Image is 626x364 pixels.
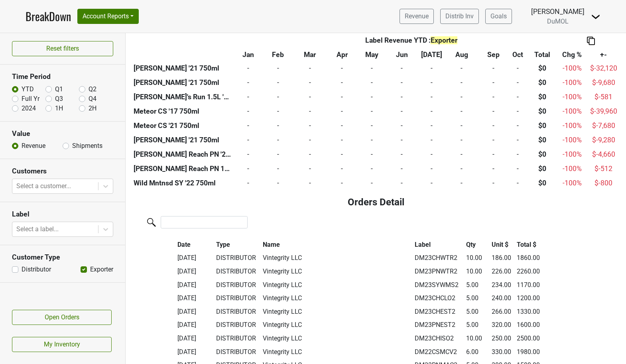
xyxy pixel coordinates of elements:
td: 1980.00 [515,345,551,359]
td: - [233,104,263,118]
td: - [447,61,476,75]
td: - [293,75,327,90]
th: $0 [526,104,559,118]
td: - [263,75,293,90]
td: - [233,90,263,104]
td: 1600.00 [515,319,551,332]
td: Vintegrity LLC [261,345,413,359]
td: - [447,90,476,104]
td: DM23PNEST2 [413,319,465,332]
td: DM23CHWTR2 [413,252,465,265]
td: - [293,90,327,104]
td: DM23CHEST2 [413,305,465,319]
label: 1H [55,104,63,113]
td: 1170.00 [515,278,551,292]
td: 330.00 [490,345,515,359]
th: Total: activate to sort column ascending [526,47,559,62]
td: $-32,120 [585,61,622,75]
td: [DATE] [176,291,214,305]
label: Shipments [72,141,102,151]
label: Q4 [89,94,96,104]
td: - [327,90,357,104]
td: 10.00 [464,265,490,278]
td: - [510,75,525,90]
th: $0 [526,133,559,147]
label: Q1 [55,85,63,94]
th: [PERSON_NAME] '21 750ml [132,61,233,75]
td: - [417,90,447,104]
td: - [417,147,447,161]
th: Mar: activate to sort column ascending [293,47,327,62]
a: Distrib Inv [440,9,479,24]
a: Open Orders [12,310,112,325]
td: DM23CHCLO2 [413,291,465,305]
td: DISTRIBUTOR [214,305,261,319]
td: 240.00 [490,291,515,305]
th: Apr: activate to sort column ascending [327,47,357,62]
td: - [327,161,357,176]
td: 1200.00 [515,291,551,305]
td: - [510,133,525,147]
th: [PERSON_NAME] '21 750ml [132,75,233,90]
td: - [510,104,525,118]
td: $-7,680 [585,118,622,133]
td: - [327,133,357,147]
td: - [327,75,357,90]
td: Vintegrity LLC [261,252,413,265]
td: - [447,104,476,118]
a: Revenue [400,9,434,24]
td: - [447,118,476,133]
th: [PERSON_NAME]'s Run 1.5L '14 1.5L [132,90,233,104]
label: 2024 [22,104,36,113]
td: - [233,75,263,90]
td: - [357,61,387,75]
td: [DATE] [176,345,214,359]
td: - [476,118,510,133]
td: [DATE] [176,305,214,319]
td: - [476,104,510,118]
td: - [417,161,447,176]
img: Copy to clipboard [587,37,595,45]
td: - [510,147,525,161]
th: [PERSON_NAME] Reach PN '21 750ml [132,147,233,161]
td: - [447,133,476,147]
td: $-39,960 [585,104,622,118]
td: DM22CSMCV2 [413,345,465,359]
td: - [476,75,510,90]
td: 10.00 [464,332,490,345]
span: Label [365,36,384,44]
th: Label: activate to sort column ascending [413,238,465,252]
td: -100 % [559,61,585,75]
th: Chg %: activate to sort column ascending [559,47,585,62]
td: - [233,118,263,133]
th: Sep: activate to sort column ascending [476,47,510,62]
th: Jan: activate to sort column ascending [233,47,263,62]
td: - [447,161,476,176]
label: 2H [89,104,96,113]
button: Reset filters [12,41,113,56]
td: 1860.00 [515,252,551,265]
td: - [263,147,293,161]
td: - [233,61,263,75]
td: - [387,147,417,161]
td: -100 % [559,104,585,118]
td: $-4,660 [585,147,622,161]
th: Meteor CS '21 750ml [132,118,233,133]
td: -100 % [559,75,585,90]
td: - [233,161,263,176]
td: - [417,118,447,133]
th: Date: activate to sort column ascending [176,238,214,252]
th: Wild Mntnsd SY '22 750ml [132,176,233,190]
td: - [387,176,417,190]
td: 320.00 [490,319,515,332]
td: - [263,118,293,133]
td: - [476,147,510,161]
td: - [357,118,387,133]
th: $0 [526,118,559,133]
td: - [357,176,387,190]
th: Oct: activate to sort column ascending [510,47,525,62]
td: - [417,75,447,90]
td: - [417,104,447,118]
h3: Customer Type [12,253,113,262]
a: BreakDown [26,8,71,25]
